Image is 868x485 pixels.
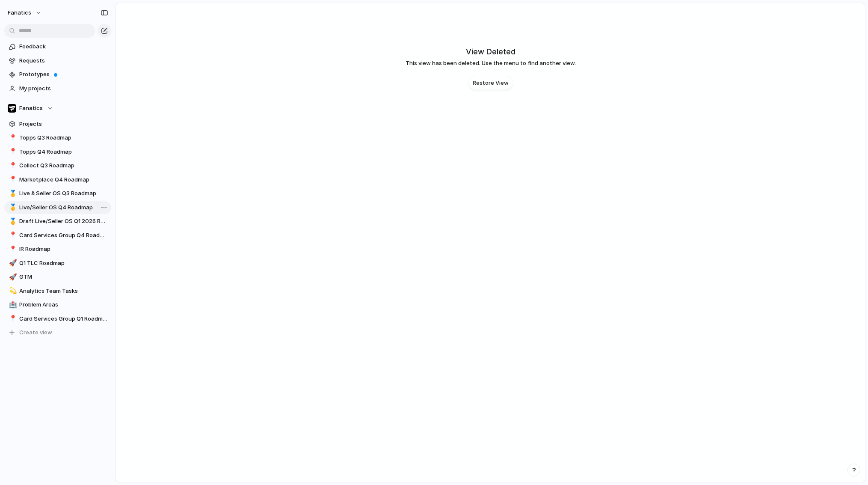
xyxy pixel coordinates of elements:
button: 📍 [8,315,16,323]
div: 💫 [9,286,15,296]
span: IR Roadmap [19,245,108,253]
button: 📍 [8,176,16,184]
span: Feedback [19,42,108,51]
span: Fanatics [19,104,43,113]
button: 🥇 [8,217,16,226]
div: 🚀 [9,258,15,268]
span: Live/Seller OS Q4 Roadmap [19,203,108,212]
a: 📍Marketplace Q4 Roadmap [4,173,111,186]
div: 📍 [9,314,15,324]
button: 📍 [8,148,16,156]
a: My projects [4,82,111,95]
a: 🏥Problem Areas [4,298,111,311]
span: This view has been deleted. Use the menu to find another view. [406,59,576,68]
a: Feedback [4,40,111,53]
a: 📍Card Services Group Q4 Roadmap [4,229,111,242]
a: 🚀GTM [4,271,111,283]
h2: View Deleted [466,46,515,57]
div: 📍 [9,147,15,157]
button: 🚀 [8,259,16,268]
span: Topps Q3 Roadmap [19,134,108,142]
a: 📍Topps Q3 Roadmap [4,131,111,144]
a: 🚀Q1 TLC Roadmap [4,257,111,270]
button: 📍 [8,245,16,253]
a: Prototypes [4,68,111,81]
button: Restore View [468,76,513,90]
span: Restore View [473,79,509,87]
span: Draft Live/Seller OS Q1 2026 Roadmap [19,217,108,226]
a: 📍Collect Q3 Roadmap [4,159,111,172]
a: 📍Card Services Group Q1 Roadmap [4,312,111,325]
span: Create view [19,328,52,337]
button: 📍 [8,231,16,240]
a: 🥇Draft Live/Seller OS Q1 2026 Roadmap [4,215,111,228]
span: Projects [19,120,108,128]
span: Prototypes [19,70,108,79]
span: fanatics [8,9,31,17]
div: 📍 [9,175,15,184]
button: Fanatics [4,102,111,115]
button: 📍 [8,134,16,142]
div: 🚀 [9,272,15,282]
span: Card Services Group Q1 Roadmap [19,315,108,323]
div: 🥇 [9,189,15,199]
span: Card Services Group Q4 Roadmap [19,231,108,240]
button: 🏥 [8,301,16,309]
a: 📍IR Roadmap [4,243,111,256]
span: Analytics Team Tasks [19,287,108,295]
a: 🥇Live & Seller OS Q3 Roadmap [4,187,111,200]
a: 💫Analytics Team Tasks [4,285,111,298]
a: Requests [4,54,111,67]
div: 📍 [9,161,15,171]
span: Requests [19,57,108,65]
a: 📍Topps Q4 Roadmap [4,146,111,158]
span: Marketplace Q4 Roadmap [19,176,108,184]
div: 🏥 [9,300,15,310]
span: Collect Q3 Roadmap [19,161,108,170]
a: Projects [4,118,111,131]
span: My projects [19,84,108,93]
span: Q1 TLC Roadmap [19,259,108,268]
div: 📍 [9,244,15,254]
button: fanatics [4,6,46,20]
button: 🥇 [8,189,16,198]
span: Topps Q4 Roadmap [19,148,108,156]
button: Create view [4,326,111,339]
div: 📍 [9,230,15,240]
a: 🥇Live/Seller OS Q4 Roadmap [4,201,111,214]
div: 🥇 [9,202,15,212]
span: Problem Areas [19,301,108,309]
button: 💫 [8,287,16,295]
button: 🚀 [8,273,16,281]
span: Live & Seller OS Q3 Roadmap [19,189,108,198]
span: GTM [19,273,108,281]
button: 📍 [8,161,16,170]
div: 📍 [9,133,15,143]
div: 🥇 [9,217,15,226]
button: 🥇 [8,203,16,212]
